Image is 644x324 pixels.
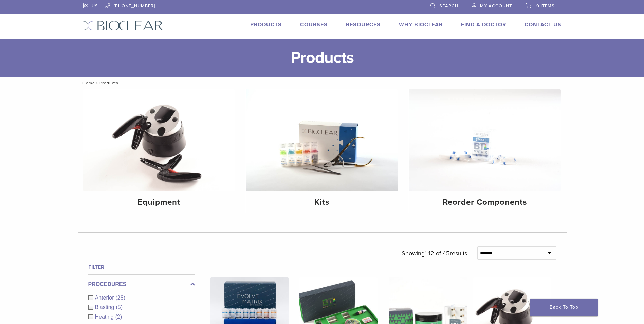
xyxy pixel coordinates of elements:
span: 1-12 of 45 [425,250,450,257]
span: Anterior [95,295,116,301]
img: Kits [246,89,398,191]
span: (5) [116,304,123,310]
p: Showing results [402,246,467,260]
h4: Filter [88,263,195,271]
span: Search [439,3,458,9]
img: Equipment [83,89,235,191]
a: Products [250,21,282,28]
img: Reorder Components [409,89,561,191]
nav: Products [78,77,567,89]
span: (2) [115,314,122,320]
a: Kits [246,89,398,213]
a: Why Bioclear [399,21,443,28]
span: 0 items [536,3,555,9]
span: (28) [116,295,125,301]
h4: Reorder Components [414,196,555,209]
span: / [95,81,99,85]
h4: Equipment [89,196,230,209]
a: Back To Top [530,299,598,316]
span: Heating [95,314,115,320]
a: Courses [300,21,328,28]
img: Bioclear [83,21,163,31]
span: Blasting [95,304,116,310]
label: Procedures [88,280,195,288]
a: Reorder Components [409,89,561,213]
span: My Account [480,3,512,9]
a: Home [80,80,95,85]
a: Equipment [83,89,235,213]
h4: Kits [251,196,392,209]
a: Resources [346,21,381,28]
a: Find A Doctor [461,21,506,28]
a: Contact Us [525,21,562,28]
